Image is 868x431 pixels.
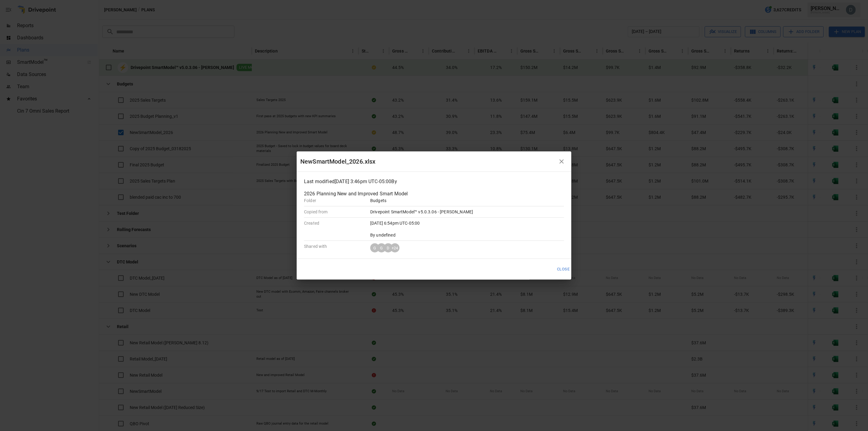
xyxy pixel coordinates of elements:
[304,190,564,197] p: 2026 Planning New and Improved Smart Model
[370,243,379,252] div: G
[304,197,365,204] p: Folder
[304,220,365,226] p: Created
[370,197,498,204] p: Budgets
[370,220,498,226] p: [DATE] 6:54pm UTC-05:00
[390,243,400,252] div: + 24
[384,243,393,252] div: D
[300,157,555,166] div: NewSmartModel_2026.xlsx
[370,209,498,215] p: Drivepoint SmartModel™ v5.0.3.06 - [PERSON_NAME]
[304,209,365,215] p: Copied from
[553,264,573,274] button: Close
[370,232,498,238] p: By undefined
[304,178,564,185] p: Last modified [DATE] 3:46pm UTC-05:00 By
[304,243,365,249] p: Shared with
[377,243,386,252] div: G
